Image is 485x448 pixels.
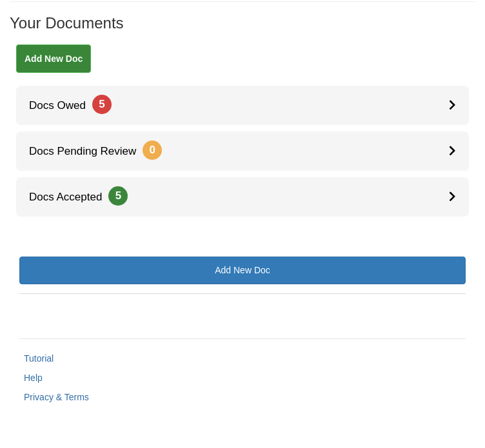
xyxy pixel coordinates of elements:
a: Privacy & Terms [24,392,89,402]
span: Docs Accepted [16,191,128,203]
span: 5 [92,95,112,114]
a: Docs Owed5 [16,86,469,125]
span: 5 [108,186,128,206]
a: Tutorial [24,353,54,364]
span: Docs Owed [16,99,112,112]
a: Add New Doc [19,257,466,284]
h1: Your Documents [10,15,475,44]
span: Docs Pending Review [16,145,162,157]
a: Help [24,373,43,383]
span: 0 [143,141,162,160]
a: Add New Doc [16,44,91,73]
a: Docs Accepted5 [16,177,469,217]
a: Docs Pending Review0 [16,131,469,171]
